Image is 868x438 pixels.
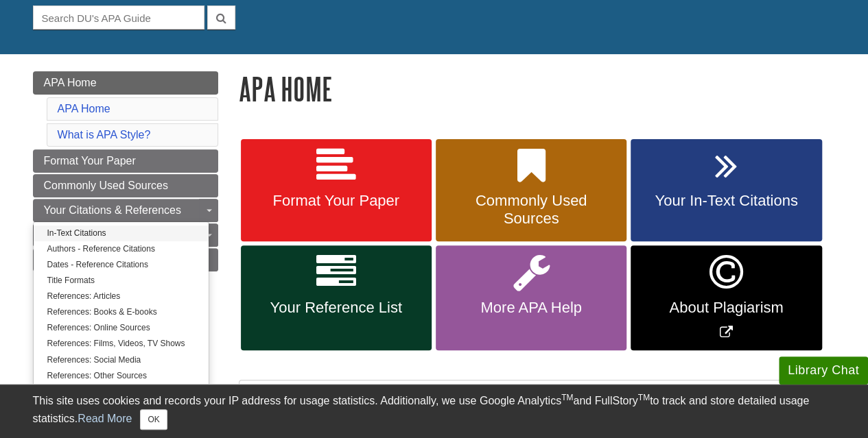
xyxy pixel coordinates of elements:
a: APA Home [58,103,110,114]
span: About Plagiarism [641,299,811,317]
a: Your Citations & References [33,199,218,222]
a: References: Online Sources [34,320,209,336]
input: Search DU's APA Guide [33,5,204,29]
sup: TM [638,393,650,402]
a: Dates - Reference Citations [34,257,209,273]
div: Guide Page Menu [33,71,218,362]
a: References: Articles [34,289,209,304]
sup: TM [561,393,573,402]
span: Your Citations & References [44,204,181,216]
a: Title Formats [34,273,209,289]
a: References: Social Media [34,352,209,368]
button: Library Chat [779,356,868,385]
a: Your Reference List [241,245,432,350]
a: What is APA Style? [58,129,151,141]
a: More APA Help [436,245,626,350]
span: APA Home [44,77,97,88]
a: Read More [78,413,132,424]
span: Commonly Used Sources [446,192,616,228]
span: Your Reference List [251,299,421,317]
a: References: Other Sources [34,368,209,384]
a: Link opens in new window [631,245,821,350]
a: References: Films, Videos, TV Shows [34,336,209,352]
span: Commonly Used Sources [44,180,168,191]
span: Format Your Paper [44,155,136,167]
span: Your In-Text Citations [641,192,811,210]
a: References: Books & E-books [34,304,209,320]
a: Format Your Paper [241,139,432,242]
span: Format Your Paper [251,192,421,210]
h1: APA Home [239,71,836,106]
a: Your In-Text Citations [631,139,821,242]
div: This site uses cookies and records your IP address for usage statistics. Additionally, we use Goo... [33,393,836,430]
button: Close [140,409,167,430]
a: In-Text Citations [34,226,209,241]
a: Format Your Paper [33,149,218,173]
h2: What is APA Style? [239,380,835,417]
a: Commonly Used Sources [436,139,626,242]
a: Commonly Used Sources [33,174,218,197]
a: APA Home [33,71,218,95]
a: Authors - Reference Citations [34,241,209,257]
span: More APA Help [446,299,616,317]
